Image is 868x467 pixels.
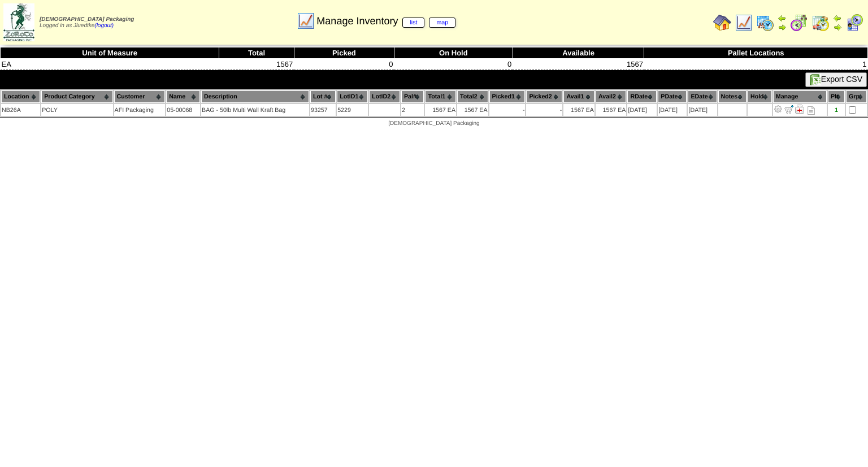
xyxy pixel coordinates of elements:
[369,90,400,103] th: LotID2
[201,104,309,116] td: BAG - 50lb Multi Wall Kraft Bag
[166,90,200,103] th: Name
[756,14,774,32] img: calendarprod.gif
[457,90,488,103] th: Total2
[805,72,867,87] button: Export CSV
[425,104,456,116] td: 1567 EA
[114,104,166,116] td: AFI Packaging
[1,47,219,59] th: Unit of Measure
[795,105,804,114] img: Manage Hold
[297,12,315,30] img: line_graph.gif
[563,90,594,103] th: Avail1
[294,47,394,59] th: Picked
[735,14,753,32] img: line_graph.gif
[644,59,868,70] td: 1
[401,90,424,103] th: Pal#
[219,47,294,59] th: Total
[846,90,867,103] th: Grp
[845,14,863,32] img: calendarcustomer.gif
[526,90,562,103] th: Picked2
[401,104,424,116] td: 2
[201,90,309,103] th: Description
[778,23,787,32] img: arrowright.gif
[394,59,513,70] td: 0
[513,47,644,59] th: Available
[316,15,455,27] span: Manage Inventory
[513,59,644,70] td: 1567
[166,104,200,116] td: 05-00068
[310,90,336,103] th: Lot #
[784,105,793,114] img: Move
[425,90,456,103] th: Total1
[40,16,134,29] span: Logged in as Jluedtke
[811,14,830,32] img: calendarinout.gif
[808,106,815,115] i: Note
[810,74,821,85] img: excel.gif
[1,104,40,116] td: NB26A
[748,90,772,103] th: Hold
[402,18,424,28] a: list
[713,14,731,32] img: home.gif
[388,120,479,127] span: [DEMOGRAPHIC_DATA] Packaging
[596,104,627,116] td: 1567 EA
[563,104,594,116] td: 1567 EA
[627,104,657,116] td: [DATE]
[627,90,657,103] th: RDate
[40,16,134,23] span: [DEMOGRAPHIC_DATA] Packaging
[658,104,687,116] td: [DATE]
[489,104,526,116] td: -
[688,104,717,116] td: [DATE]
[457,104,488,116] td: 1567 EA
[489,90,526,103] th: Picked1
[219,59,294,70] td: 1567
[294,59,394,70] td: 0
[833,23,842,32] img: arrowright.gif
[828,90,845,103] th: Plt
[688,90,717,103] th: EDate
[644,47,868,59] th: Pallet Locations
[1,90,40,103] th: Location
[774,105,783,114] img: Adjust
[833,14,842,23] img: arrowleft.gif
[114,90,166,103] th: Customer
[526,104,562,116] td: -
[94,23,114,29] a: (logout)
[718,90,747,103] th: Notes
[394,47,513,59] th: On Hold
[337,104,368,116] td: 5229
[773,90,827,103] th: Manage
[429,18,455,28] a: map
[1,59,219,70] td: EA
[310,104,336,116] td: 93257
[596,90,627,103] th: Avail2
[778,14,787,23] img: arrowleft.gif
[3,3,34,41] img: zoroco-logo-small.webp
[41,90,112,103] th: Product Category
[337,90,368,103] th: LotID1
[828,107,844,114] div: 1
[41,104,112,116] td: POLY
[790,14,808,32] img: calendarblend.gif
[658,90,687,103] th: PDate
